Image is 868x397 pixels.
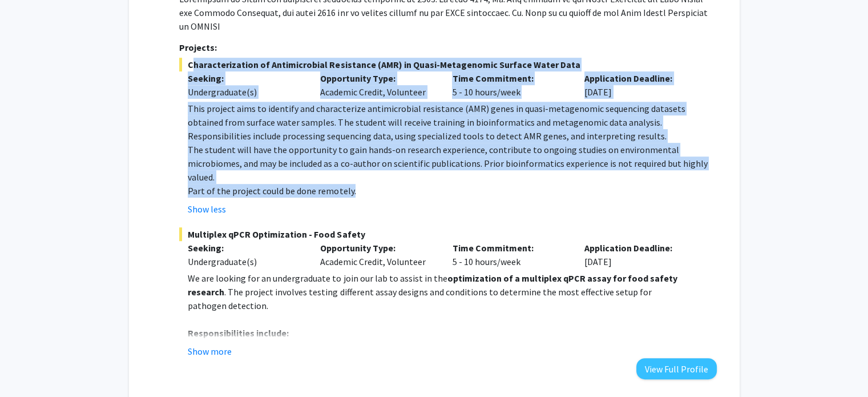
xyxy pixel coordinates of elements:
[188,184,716,198] p: Part of the project could be done remotely.
[179,58,716,71] span: Characterization of Antimicrobial Resistance (AMR) in Quasi-Metagenomic Surface Water Data
[188,255,303,268] div: Undergraduate(s)
[188,241,303,255] p: Seeking:
[179,227,716,241] span: Multiplex qPCR Optimization - Food Safety
[443,71,576,99] div: 5 - 10 hours/week
[443,241,576,268] div: 5 - 10 hours/week
[188,327,289,339] strong: Responsibilities include:
[312,71,444,99] div: Academic Credit, Volunteer
[320,241,435,255] p: Opportunity Type:
[452,71,567,85] p: Time Commitment:
[188,271,716,312] p: We are looking for an undergraduate to join our lab to assist in the . The project involves testi...
[188,85,303,99] div: Undergraduate(s)
[188,143,716,184] p: The student will have the opportunity to gain hands-on research experience, contribute to ongoing...
[188,344,232,358] button: Show more
[312,241,444,268] div: Academic Credit, Volunteer
[584,71,700,85] p: Application Deadline:
[452,241,567,255] p: Time Commitment:
[188,202,226,216] button: Show less
[636,358,717,379] button: View Full Profile
[179,42,217,53] strong: Projects:
[576,241,708,268] div: [DATE]
[320,71,435,85] p: Opportunity Type:
[188,102,716,143] p: This project aims to identify and characterize antimicrobial resistance (AMR) genes in quasi-meta...
[584,241,700,255] p: Application Deadline:
[9,346,49,388] iframe: Chat
[188,71,303,85] p: Seeking:
[576,71,708,99] div: [DATE]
